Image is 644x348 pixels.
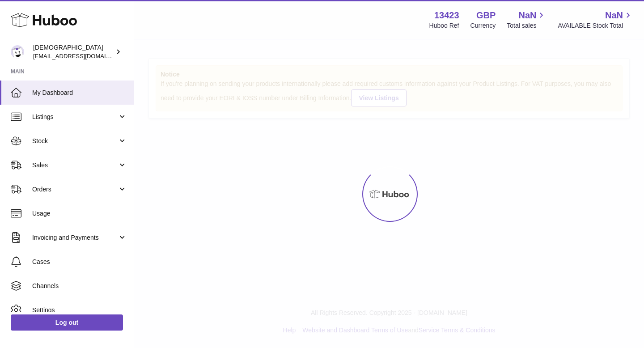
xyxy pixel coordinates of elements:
span: Cases [32,258,127,266]
span: Listings [32,113,118,121]
strong: 13423 [434,9,459,21]
a: Log out [11,314,123,331]
a: NaN Total sales [507,9,547,30]
span: AVAILABLE Stock Total [558,21,633,30]
span: Stock [32,137,118,145]
span: Settings [32,306,127,314]
span: Usage [32,209,127,218]
a: NaN AVAILABLE Stock Total [558,9,633,30]
span: Sales [32,161,118,170]
strong: GBP [476,9,496,21]
span: NaN [605,9,623,21]
span: Total sales [507,21,547,30]
span: Invoicing and Payments [32,233,118,242]
div: [DEMOGRAPHIC_DATA] [33,43,114,60]
div: Huboo Ref [429,21,459,30]
div: Currency [470,21,496,30]
span: Orders [32,185,118,194]
span: Channels [32,282,127,290]
img: olgazyuz@outlook.com [11,45,24,59]
span: NaN [518,9,536,21]
span: [EMAIL_ADDRESS][DOMAIN_NAME] [33,52,131,59]
span: My Dashboard [32,89,127,97]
